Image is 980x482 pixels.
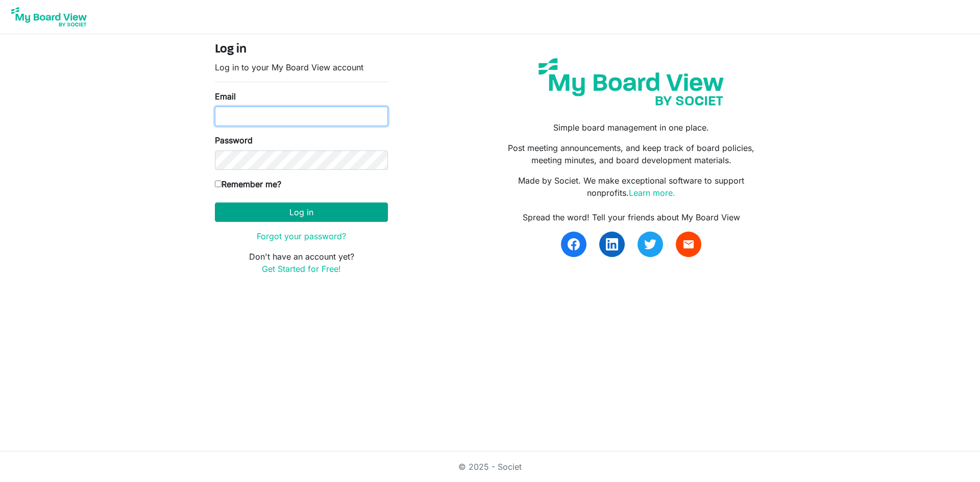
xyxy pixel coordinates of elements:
[498,142,765,166] p: Post meeting announcements, and keep track of board policies, meeting minutes, and board developm...
[215,90,236,103] label: Email
[215,134,253,146] label: Password
[257,231,346,241] a: Forgot your password?
[531,50,731,113] img: my-board-view-societ.svg
[215,181,222,187] input: Remember me?
[215,42,388,57] h4: Log in
[498,174,765,199] p: Made by Societ. We make exceptional software to support nonprofits.
[568,238,580,250] img: facebook.svg
[676,232,701,257] a: email
[215,178,281,190] label: Remember me?
[458,462,522,472] a: © 2025 - Societ
[8,4,90,30] img: My Board View Logo
[629,188,675,198] a: Learn more.
[215,61,388,73] p: Log in to your My Board View account
[262,264,341,274] a: Get Started for Free!
[498,211,765,223] div: Spread the word! Tell your friends about My Board View
[644,238,656,250] img: twitter.svg
[215,202,388,222] button: Log in
[215,250,388,275] p: Don't have an account yet?
[682,238,695,250] span: email
[498,121,765,134] p: Simple board management in one place.
[606,238,618,250] img: linkedin.svg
